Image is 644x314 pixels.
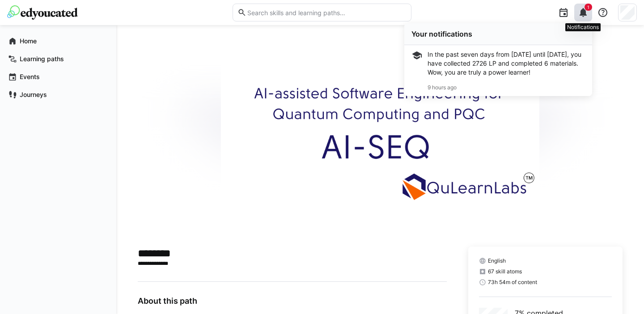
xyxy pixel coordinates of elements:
[428,50,585,77] div: In the past seven days from [DATE] until [DATE], you have collected 2726 LP and completed 6 mater...
[565,23,601,31] div: Notifications
[246,8,407,17] input: Search skills and learning paths…
[488,279,537,286] span: 73h 54m of content
[488,268,522,275] span: 67 skill atoms
[587,4,589,10] span: 1
[428,84,457,91] span: 9 hours ago
[411,29,585,38] div: Your notifications
[138,296,447,306] h3: About this path
[488,257,506,264] span: English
